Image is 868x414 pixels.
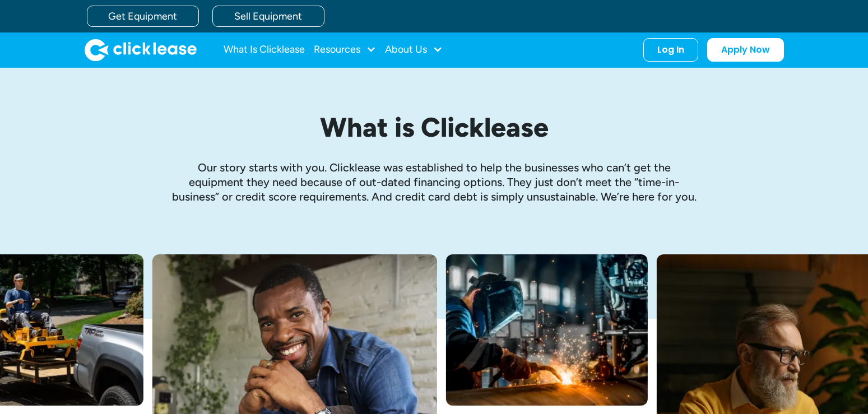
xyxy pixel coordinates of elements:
[87,6,199,27] a: Get Equipment
[85,39,197,61] img: Clicklease logo
[171,113,698,142] h1: What is Clicklease
[171,160,698,204] p: Our story starts with you. Clicklease was established to help the businesses who can’t get the eq...
[314,39,376,61] div: Resources
[224,39,305,61] a: What Is Clicklease
[212,6,324,27] a: Sell Equipment
[85,39,197,61] a: home
[707,38,784,62] a: Apply Now
[446,254,648,406] img: A welder in a large mask working on a large pipe
[385,39,443,61] div: About Us
[657,44,684,55] div: Log In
